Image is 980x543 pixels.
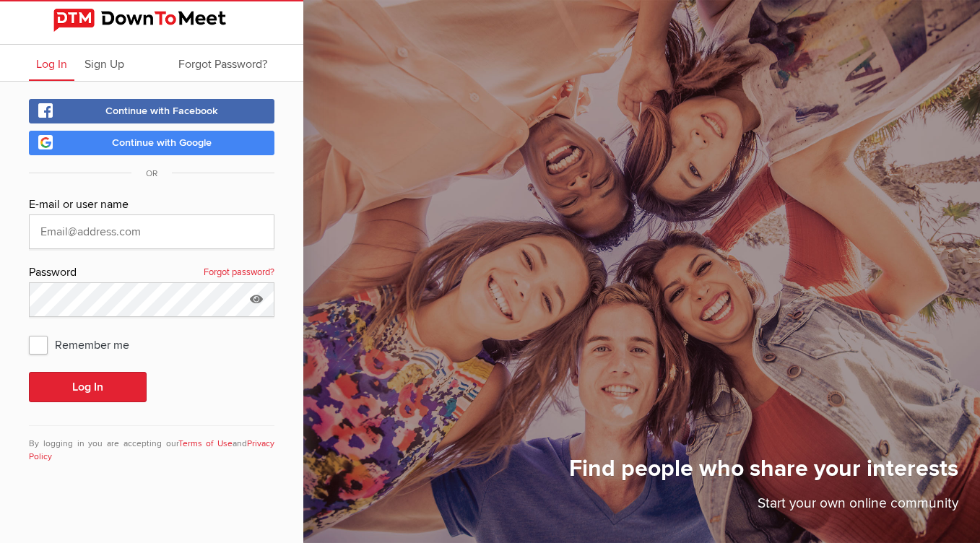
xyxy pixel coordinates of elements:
[29,45,74,81] a: Log In
[569,493,958,521] p: Start your own online community
[131,168,172,179] span: OR
[53,9,250,32] img: DownToMeet
[171,45,274,81] a: Forgot Password?
[105,105,218,117] span: Continue with Facebook
[178,57,267,71] span: Forgot Password?
[77,45,131,81] a: Sign Up
[178,438,233,449] a: Terms of Use
[29,131,274,155] a: Continue with Google
[569,454,958,493] h1: Find people who share your interests
[29,425,274,464] div: By logging in you are accepting our and
[29,99,274,123] a: Continue with Facebook
[36,57,67,71] span: Log In
[112,136,212,149] span: Continue with Google
[204,264,274,282] a: Forgot password?
[29,372,147,402] button: Log In
[29,264,274,282] div: Password
[84,57,124,71] span: Sign Up
[29,331,144,357] span: Remember me
[29,214,274,249] input: Email@address.com
[29,196,274,214] div: E-mail or user name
